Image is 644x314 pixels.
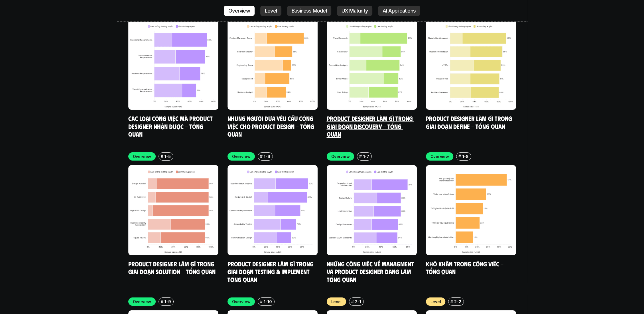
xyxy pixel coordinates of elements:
[224,6,255,16] a: Overview
[164,299,171,305] p: 1-9
[232,299,251,305] p: Overview
[287,6,331,16] a: Business Model
[454,299,461,305] p: 2-2
[161,299,163,304] h6: #
[128,114,214,138] a: Các loại công việc mà Product Designer nhận được - Tổng quan
[133,299,151,305] p: Overview
[359,154,362,158] h6: #
[327,260,417,283] a: Những công việc về Managment và Product Designer đang làm - Tổng quan
[426,260,505,275] a: Khó khăn trong công việc - Tổng quan
[430,153,449,159] p: Overview
[265,8,277,14] p: Level
[260,299,263,304] h6: #
[331,153,350,159] p: Overview
[232,153,251,159] p: Overview
[383,8,416,14] p: AI Applications
[331,299,342,305] p: Level
[450,299,453,304] h6: #
[342,8,368,14] p: UX Maturity
[260,154,263,158] h6: #
[133,153,151,159] p: Overview
[351,299,354,304] h6: #
[458,154,461,158] h6: #
[260,6,281,16] a: Level
[430,299,441,305] p: Level
[128,260,216,275] a: Product Designer làm gì trong giai đoạn Solution - Tổng quan
[292,8,327,14] p: Business Model
[264,299,272,305] p: 1-10
[228,8,250,14] p: Overview
[227,114,316,138] a: Những người đưa yêu cầu công việc cho Product Design - Tổng quan
[355,299,361,305] p: 2-1
[161,154,163,158] h6: #
[264,153,270,159] p: 1-6
[337,6,372,16] a: UX Maturity
[462,153,468,159] p: 1-8
[378,6,420,16] a: AI Applications
[363,153,369,159] p: 1-7
[327,114,414,138] a: Product Designer làm gì trong giai đoạn Discovery - Tổng quan
[227,260,315,283] a: Product Designer làm gì trong giai đoạn Testing & Implement - Tổng quan
[164,153,170,159] p: 1-5
[426,114,513,130] a: Product Designer làm gì trong giai đoạn Define - Tổng quan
